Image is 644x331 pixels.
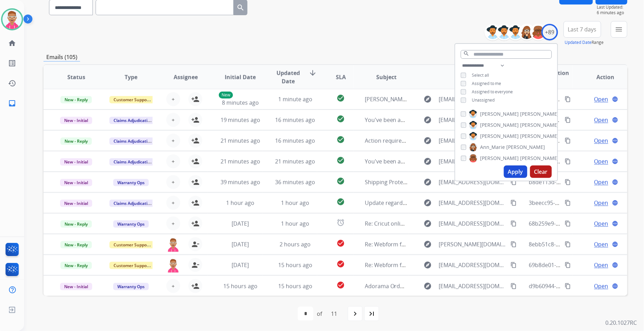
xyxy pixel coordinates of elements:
mat-icon: content_copy [510,220,517,227]
span: [EMAIL_ADDRESS][DOMAIN_NAME] [439,95,506,103]
span: Action required: Extend claim approved for replacement [365,137,511,144]
mat-icon: content_copy [565,241,571,247]
span: 1 hour ago [226,199,255,207]
mat-icon: navigate_next [351,310,359,318]
mat-icon: content_copy [565,179,571,185]
span: [EMAIL_ADDRESS][DOMAIN_NAME] [439,157,506,165]
mat-icon: content_copy [510,200,517,206]
img: agent-avatar [166,258,180,273]
mat-icon: language [612,220,618,227]
span: Type [125,73,137,81]
span: [EMAIL_ADDRESS][DOMAIN_NAME] [439,116,506,124]
span: You've been assigned a new service order: 42e9658b-4d26-45c8-981c-ad663b133468 [365,116,583,124]
mat-icon: check_circle [336,135,345,144]
span: + [172,116,175,124]
mat-icon: check_circle [336,156,345,164]
mat-icon: arrow_downward [309,69,317,77]
span: + [172,219,175,228]
button: + [166,196,180,210]
span: Adorama Ord# 33247395-01 | Invc# 35867553 [365,282,484,290]
span: Select all [472,72,489,78]
span: Re: Cricut online sales [365,220,422,227]
p: 0.20.1027RC [606,319,637,327]
mat-icon: content_copy [510,283,517,289]
span: New - Initial [60,200,92,207]
img: avatar [2,10,22,29]
span: [PERSON_NAME] [480,133,519,140]
span: Last Updated: [597,4,627,10]
span: 8 minutes ago [222,99,259,106]
span: [PERSON_NAME] [520,133,559,140]
span: d9b60944-bba4-4ea1-9c02-92f4084749ed [529,282,635,290]
span: Warranty Ops [113,220,149,228]
span: 21 minutes ago [275,158,315,165]
mat-icon: menu [615,25,623,34]
mat-icon: content_copy [565,117,571,123]
span: 1 minute ago [278,95,312,103]
mat-icon: language [612,138,618,144]
span: [PERSON_NAME][DOMAIN_NAME][EMAIL_ADDRESS][DOMAIN_NAME] [439,240,506,248]
span: b8de113d-e0c1-4155-93af-75d64455ecd7 [529,178,635,186]
span: 21 minutes ago [221,158,261,165]
span: Claims Adjudication [109,138,157,145]
span: Open [594,240,608,248]
div: +89 [541,24,558,40]
mat-icon: check_circle [336,281,345,289]
span: Open [594,157,608,165]
span: 19 minutes ago [221,116,261,124]
span: Claims Adjudication [109,117,157,124]
mat-icon: content_copy [565,96,571,102]
span: Re: Webform from [PERSON_NAME][DOMAIN_NAME][EMAIL_ADDRESS][DOMAIN_NAME] on [DATE] [365,240,617,248]
mat-icon: search [236,3,245,12]
span: Customer Support [109,96,154,103]
mat-icon: explore [423,95,432,103]
span: Update regarding your fulfillment method for Service Order: 40c029b6-d284-47d2-8669-5b3c7c128e49 [365,199,630,207]
mat-icon: language [612,200,618,206]
span: Open [594,178,608,186]
span: New - Initial [60,283,92,290]
mat-icon: content_copy [510,262,517,268]
div: 11 [325,307,343,321]
mat-icon: person_add [191,282,199,290]
mat-icon: content_copy [565,138,571,144]
span: Open [594,261,608,269]
mat-icon: explore [423,261,432,269]
button: + [166,154,180,168]
span: [EMAIL_ADDRESS][DOMAIN_NAME] [439,199,506,207]
span: Open [594,219,608,228]
span: Assigned to everyone [472,89,513,95]
button: + [166,134,180,148]
span: New - Reply [60,96,92,103]
span: New - Reply [60,262,92,269]
img: agent-avatar [166,237,180,252]
mat-icon: history [8,79,16,87]
mat-icon: check_circle [336,239,345,247]
p: Emails (105) [43,53,80,62]
button: Updated Date [565,40,592,45]
mat-icon: content_copy [510,241,517,247]
span: You've been assigned a new service order: a825e22e-2e31-4d32-85d0-04e33e9e53ca [365,158,583,165]
span: Range [565,39,604,45]
span: [DATE] [232,261,249,269]
span: [PERSON_NAME] Claim [365,95,423,103]
mat-icon: language [612,96,618,102]
button: Clear [530,165,552,178]
span: + [172,136,175,145]
span: Initial Date [225,73,256,81]
span: Subject [376,73,397,81]
mat-icon: language [612,241,618,247]
mat-icon: check_circle [336,177,345,185]
span: New - Reply [60,220,92,228]
span: New - Initial [60,158,92,165]
span: [DATE] [232,240,249,248]
th: Action [573,65,627,89]
span: + [172,95,175,103]
span: Last 7 days [568,28,597,31]
span: Status [67,73,85,81]
span: + [172,178,175,186]
button: Apply [504,165,527,178]
mat-icon: language [612,158,618,164]
mat-icon: person_add [191,199,199,207]
span: [PERSON_NAME] [480,122,519,129]
mat-icon: home [8,39,16,47]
